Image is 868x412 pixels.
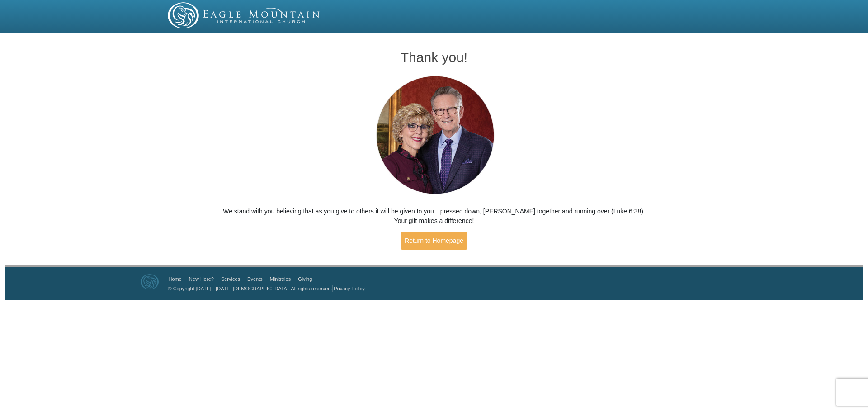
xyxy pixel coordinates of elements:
p: We stand with you believing that as you give to others it will be given to you—pressed down, [PER... [222,207,646,226]
a: Privacy Policy [334,286,364,291]
a: Ministries [270,276,291,282]
a: Home [169,276,182,282]
a: Services [221,276,240,282]
p: | [165,284,365,293]
a: Events [247,276,263,282]
a: Return to Homepage [401,232,467,250]
img: Eagle Mountain International Church [141,274,159,289]
a: © Copyright [DATE] - [DATE] [DEMOGRAPHIC_DATA]. All rights reserved. [168,286,332,291]
h1: Thank you! [222,50,646,65]
img: EMIC [168,2,321,28]
a: Giving [298,276,312,282]
img: Pastors George and Terri Pearsons [368,73,501,198]
a: New Here? [189,276,214,282]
